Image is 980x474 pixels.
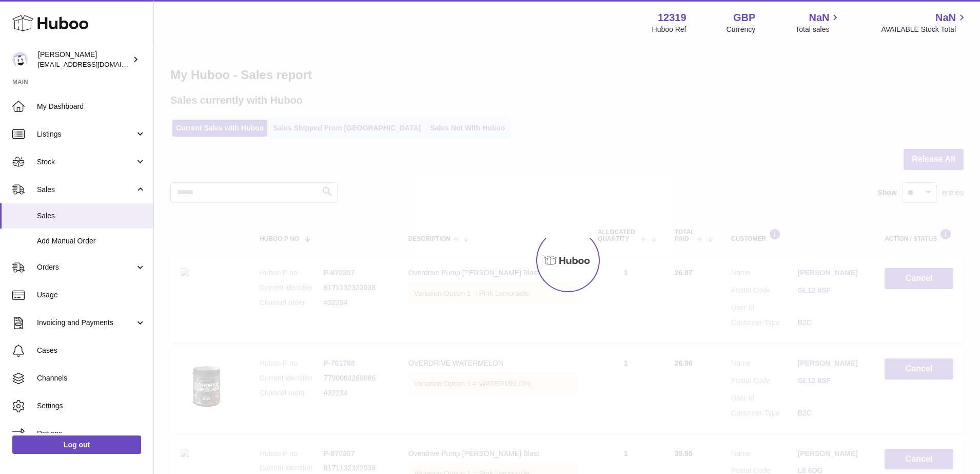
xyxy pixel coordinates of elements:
span: Listings [37,129,135,139]
span: Sales [37,185,135,195]
img: internalAdmin-12319@internal.huboo.com [12,52,28,67]
span: Channels [37,373,146,383]
span: AVAILABLE Stock Total [881,25,968,34]
span: Invoicing and Payments [37,318,135,328]
span: Cases [37,346,146,355]
div: Currency [727,25,756,34]
a: NaN AVAILABLE Stock Total [881,11,968,34]
strong: 12319 [658,11,687,25]
div: [PERSON_NAME] [38,50,130,69]
span: NaN [809,11,829,25]
span: [EMAIL_ADDRESS][DOMAIN_NAME] [38,60,151,68]
span: Stock [37,157,135,167]
span: Sales [37,211,146,221]
span: Add Manual Order [37,236,146,246]
strong: GBP [733,11,755,25]
span: Usage [37,290,146,300]
span: Settings [37,401,146,411]
span: NaN [935,11,956,25]
span: Returns [37,429,146,439]
a: Log out [12,435,141,454]
div: Huboo Ref [652,25,687,34]
span: Total sales [795,25,841,34]
span: Orders [37,262,135,272]
span: My Dashboard [37,102,146,111]
a: NaN Total sales [795,11,841,34]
